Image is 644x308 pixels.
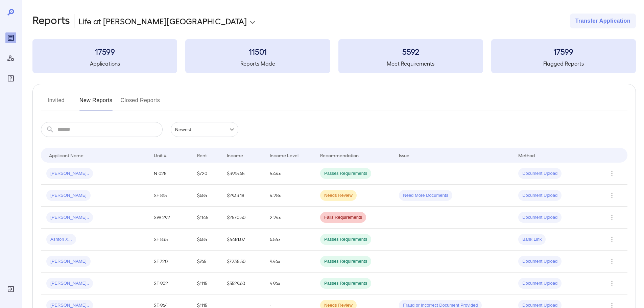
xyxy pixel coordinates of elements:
td: 4.28x [264,185,315,207]
h5: Applications [32,60,177,68]
span: Need More Documents [399,192,452,199]
div: Rent [197,151,208,159]
td: $3915.65 [221,163,264,185]
td: $685 [192,185,221,207]
span: Passes Requirements [320,280,371,287]
td: 9.46x [264,251,315,273]
td: $765 [192,251,221,273]
button: Row Actions [606,256,617,267]
div: Recommendation [320,151,359,159]
span: Passes Requirements [320,258,371,265]
td: N-028 [148,163,191,185]
summary: 17599Applications11501Reports Made5592Meet Requirements17599Flagged Reports [32,39,636,73]
span: Passes Requirements [320,170,371,177]
h3: 11501 [185,46,330,57]
span: Passes Requirements [320,236,371,243]
span: Document Upload [518,192,562,199]
td: $685 [192,229,221,251]
span: Bank Link [518,236,546,243]
div: FAQ [5,73,16,84]
td: 6.54x [264,229,315,251]
td: SW-292 [148,207,191,229]
button: New Reports [79,95,113,111]
td: $2570.50 [221,207,264,229]
td: $7235.50 [221,251,264,273]
div: Newest [171,122,238,137]
td: SE-835 [148,229,191,251]
button: Invited [41,95,71,111]
span: Document Upload [518,214,562,221]
div: Unit # [154,151,167,159]
span: Fails Requirements [320,214,366,221]
h3: 17599 [491,46,636,57]
button: Closed Reports [121,95,160,111]
span: [PERSON_NAME].. [46,214,93,221]
span: Document Upload [518,280,562,287]
h2: Reports [32,14,70,28]
div: Income Level [270,151,299,159]
td: 2.24x [264,207,315,229]
span: [PERSON_NAME].. [46,170,93,177]
span: Document Upload [518,258,562,265]
span: [PERSON_NAME].. [46,280,93,287]
td: 4.96x [264,273,315,294]
button: Row Actions [606,234,617,245]
h5: Flagged Reports [491,60,636,68]
button: Row Actions [606,278,617,289]
td: SE-815 [148,185,191,207]
button: Row Actions [606,212,617,223]
button: Row Actions [606,168,617,179]
div: Method [518,151,535,159]
td: $4481.07 [221,229,264,251]
div: Reports [5,32,16,43]
div: Log Out [5,284,16,294]
div: Manage Users [5,53,16,64]
h3: 17599 [32,46,177,57]
td: $720 [192,163,221,185]
div: Applicant Name [49,151,84,159]
div: Income [227,151,243,159]
button: Row Actions [606,190,617,201]
p: Life at [PERSON_NAME][GEOGRAPHIC_DATA] [78,16,247,26]
h5: Meet Requirements [338,60,483,68]
span: Document Upload [518,170,562,177]
td: $1115 [192,273,221,294]
td: $1145 [192,207,221,229]
td: 5.44x [264,163,315,185]
td: $5529.60 [221,273,264,294]
button: Transfer Application [570,14,636,28]
td: SE-902 [148,273,191,294]
td: $2933.18 [221,185,264,207]
span: [PERSON_NAME] [46,192,91,199]
h5: Reports Made [185,60,330,68]
h3: 5592 [338,46,483,57]
span: Ashton X... [46,236,76,243]
span: Needs Review [320,192,357,199]
td: SE-720 [148,251,191,273]
div: Issue [399,151,410,159]
span: [PERSON_NAME] [46,258,91,265]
